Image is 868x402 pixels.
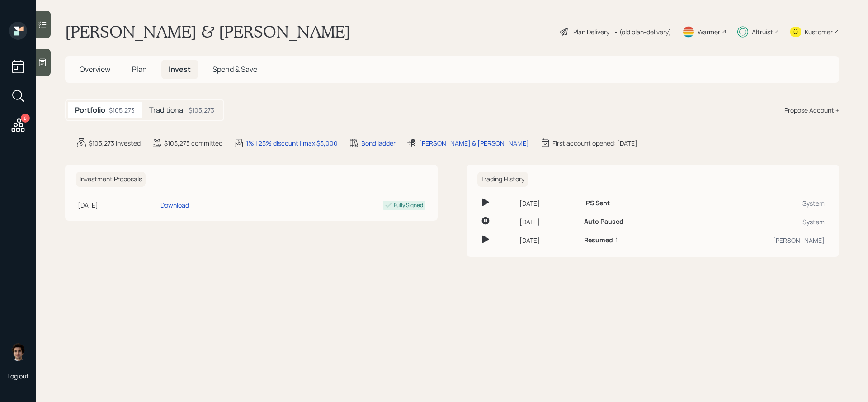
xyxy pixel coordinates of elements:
[698,27,720,37] div: Warmer
[573,27,609,37] div: Plan Delivery
[80,64,110,74] span: Overview
[65,22,350,42] h1: [PERSON_NAME] & [PERSON_NAME]
[361,138,396,148] div: Bond ladder
[693,236,825,245] div: [PERSON_NAME]
[212,64,257,74] span: Spend & Save
[76,172,146,187] h6: Investment Proposals
[419,138,529,148] div: [PERSON_NAME] & [PERSON_NAME]
[552,138,637,148] div: First account opened: [DATE]
[752,27,773,37] div: Altruist
[132,64,147,74] span: Plan
[89,138,141,148] div: $105,273 invested
[21,114,30,123] div: 8
[614,27,671,37] div: • (old plan-delivery)
[149,106,185,114] h5: Traditional
[519,217,577,227] div: [DATE]
[519,236,577,245] div: [DATE]
[693,217,825,227] div: System
[784,105,839,115] div: Propose Account +
[584,199,610,207] h6: IPS Sent
[246,138,338,148] div: 1% | 25% discount | max $5,000
[805,27,833,37] div: Kustomer
[164,138,222,148] div: $105,273 committed
[109,105,135,115] div: $105,273
[519,199,577,208] div: [DATE]
[75,106,105,114] h5: Portfolio
[584,236,613,244] h6: Resumed
[394,201,423,209] div: Fully Signed
[584,218,623,226] h6: Auto Paused
[477,172,528,187] h6: Trading History
[189,105,214,115] div: $105,273
[169,64,191,74] span: Invest
[7,372,29,380] div: Log out
[160,200,189,210] div: Download
[693,199,825,208] div: System
[78,200,157,210] div: [DATE]
[9,343,27,361] img: harrison-schaefer-headshot-2.png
